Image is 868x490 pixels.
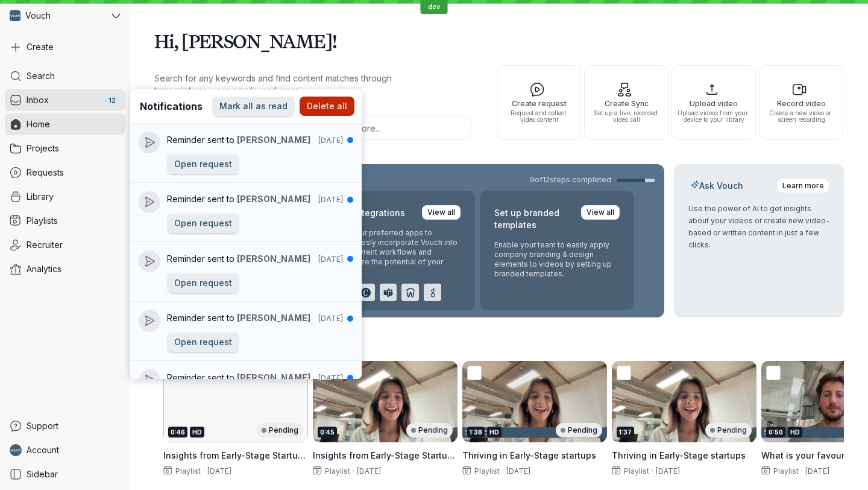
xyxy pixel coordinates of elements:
[219,100,288,112] span: Mark all as read
[237,313,310,323] span: [PERSON_NAME]
[677,110,750,123] span: Upload videos from your device to your library
[5,89,125,111] a: Inbox12
[318,253,343,266] time: 8/15/2025, 10:17 PM
[502,110,576,123] span: Request and collect video content
[649,466,656,476] span: ·
[427,206,455,218] span: View all
[27,191,54,203] span: Library
[313,450,455,472] span: Insights from Early-Stage Startup Life
[167,332,239,352] button: Open request
[140,100,203,113] span: Notifications
[5,234,125,256] a: Recruiter
[207,466,231,476] span: [DATE]
[506,466,530,476] span: [DATE]
[27,94,49,106] span: Inbox
[167,214,239,233] button: Open request
[530,175,655,185] a: 9of12steps completed
[584,65,668,140] button: Create SyncSet up a live, recorded video call
[154,24,844,58] h1: Hi, [PERSON_NAME]!
[167,253,310,264] span: Reminder sent to
[487,427,502,437] div: HD
[5,439,125,461] a: Ben avatarAccount
[5,415,125,437] a: Support
[5,162,125,183] a: Requests
[27,142,59,154] span: Projects
[590,100,663,107] span: Create Sync
[357,466,381,476] span: [DATE]
[237,253,310,264] span: [PERSON_NAME]
[688,203,829,251] p: Use the power of AI to get insights about your videos or create new video-based or written conten...
[462,450,596,460] span: Thriving in Early-Stage startups
[502,100,576,107] span: Create request
[174,336,232,348] span: Open request
[5,186,125,208] a: Library
[764,110,838,123] span: Create a new video or screen recording
[5,463,125,485] a: Sidebar
[5,65,125,87] a: Search
[174,158,232,170] span: Open request
[671,65,756,140] button: Upload videoUpload videos from your device to your library
[5,5,125,27] button: Vouch avatarVouch
[307,100,347,112] span: Delete all
[27,41,54,53] span: Create
[500,466,506,476] span: ·
[10,444,22,456] img: Ben avatar
[167,273,239,293] button: Open request
[705,423,752,437] div: Pending
[318,135,343,147] time: 8/19/2025, 10:47 PM
[130,361,362,420] a: Reminder sent to [PERSON_NAME][DATE]Open request
[237,194,310,204] span: [PERSON_NAME]
[621,466,649,476] span: Playlist
[530,175,611,185] span: 9 of 12 steps completed
[257,423,303,437] div: Pending
[656,466,680,476] span: [DATE]
[167,135,310,145] span: Reminder sent to
[130,89,362,379] div: Inbox12
[788,427,802,437] div: HD
[5,5,109,27] div: Vouch
[612,450,746,460] span: Thriving in Early-Stage startups
[168,427,187,437] div: 0:46
[805,466,829,476] span: [DATE]
[472,466,500,476] span: Playlist
[5,113,125,135] a: Home
[5,138,125,159] a: Projects
[174,217,232,229] span: Open request
[163,450,306,472] span: Insights from Early-Stage Startup Life - Edit
[130,183,362,242] a: Reminder sent to [PERSON_NAME][DATE]Open request
[10,10,20,21] img: Vouch avatar
[5,210,125,232] a: Playlists
[104,94,121,106] div: 12
[422,205,461,220] a: View all
[167,194,310,204] span: Reminder sent to
[174,277,232,289] span: Open request
[771,466,799,476] span: Playlist
[587,206,614,218] span: View all
[406,423,453,437] div: Pending
[27,263,61,275] span: Analytics
[201,466,207,476] span: ·
[335,205,405,221] h2: Add integrations
[130,302,362,361] a: Reminder sent to [PERSON_NAME][DATE]Open request
[318,372,343,384] time: 8/11/2025, 9:47 PM
[766,427,785,437] div: 0:50
[167,154,239,174] button: Open request
[167,372,310,383] span: Reminder sent to
[467,427,485,437] div: 1:38
[777,179,829,193] a: Learn more
[212,97,295,116] button: Mark all as read
[173,466,201,476] span: Playlist
[237,135,310,145] span: [PERSON_NAME]
[237,372,310,383] span: [PERSON_NAME]
[764,100,838,107] span: Record video
[27,70,55,82] span: Search
[759,65,843,140] button: Record videoCreate a new video or screen recording
[782,180,824,192] span: Learn more
[27,239,63,251] span: Recruiter
[318,194,343,206] time: 8/17/2025, 10:32 PM
[318,313,343,325] time: 8/13/2025, 10:02 PM
[677,100,750,107] span: Upload video
[27,215,58,227] span: Playlists
[494,205,574,233] h2: Set up branded templates
[322,466,350,476] span: Playlist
